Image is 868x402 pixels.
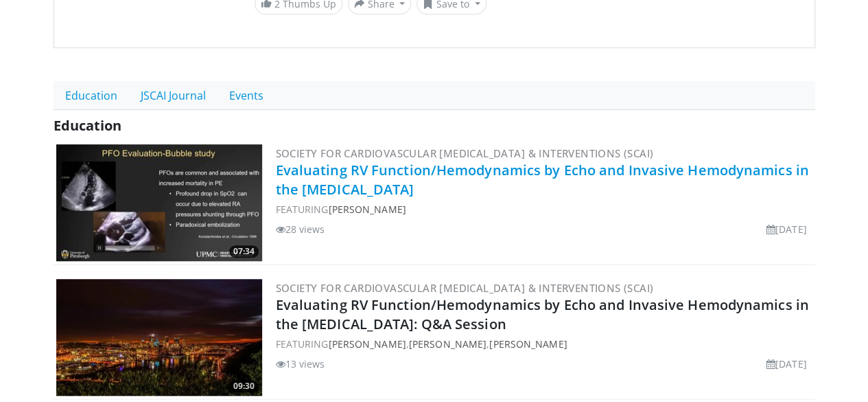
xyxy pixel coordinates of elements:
[276,202,812,216] div: FEATURING
[276,357,325,371] li: 13 views
[54,81,129,110] a: Education
[276,295,809,333] a: Evaluating RV Function/Hemodynamics by Echo and Invasive Hemodynamics in the [MEDICAL_DATA]: Q&A ...
[766,357,807,371] li: [DATE]
[54,116,121,135] span: Education
[229,380,259,392] span: 09:30
[56,279,262,396] a: 09:30
[276,146,654,160] a: Society for Cardiovascular [MEDICAL_DATA] & Interventions (SCAI)
[328,203,406,216] a: [PERSON_NAME]
[328,337,406,350] a: [PERSON_NAME]
[129,81,218,110] a: JSCAI Journal
[276,337,812,351] div: FEATURING , ,
[409,337,486,350] a: [PERSON_NAME]
[56,144,262,261] a: 07:34
[229,245,259,258] span: 07:34
[218,81,275,110] a: Events
[766,222,807,236] li: [DATE]
[276,222,325,236] li: 28 views
[56,144,262,261] img: fc883f37-83c8-46a1-b062-ada584f0dcba.300x170_q85_crop-smart_upscale.jpg
[276,161,809,199] a: Evaluating RV Function/Hemodynamics by Echo and Invasive Hemodynamics in the [MEDICAL_DATA]
[489,337,567,350] a: [PERSON_NAME]
[56,279,262,396] img: 84512ae0-e933-402e-863c-4ddd6a60c2d3.300x170_q85_crop-smart_upscale.jpg
[276,281,654,295] a: Society for Cardiovascular [MEDICAL_DATA] & Interventions (SCAI)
